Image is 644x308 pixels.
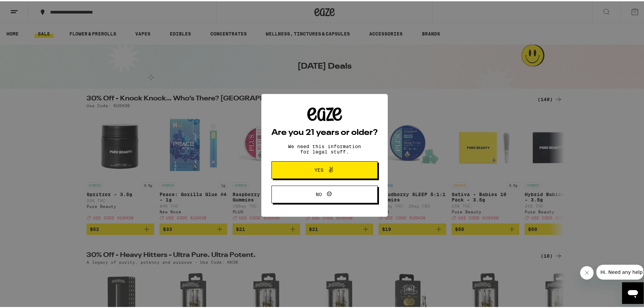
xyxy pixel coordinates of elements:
button: Yes [271,160,378,177]
iframe: Button to launch messaging window [622,281,644,303]
span: Hi. Need any help? [4,5,49,10]
iframe: Message from company [596,263,644,278]
iframe: Close message [580,265,594,278]
p: We need this information for legal stuff. [282,142,367,153]
button: No [271,184,378,202]
span: Yes [314,166,324,171]
h2: Are you 21 years or older? [271,127,378,136]
span: No [316,191,322,195]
